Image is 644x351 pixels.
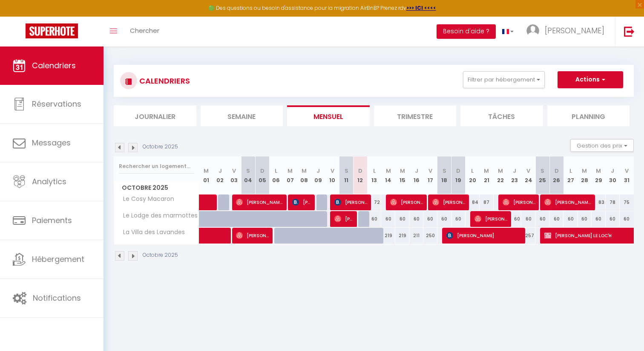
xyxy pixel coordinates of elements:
[507,211,521,227] div: 60
[130,26,159,35] span: Chercher
[545,25,604,36] span: [PERSON_NAME]
[143,143,178,151] p: Octobre 2025
[381,211,395,227] div: 60
[114,182,199,194] span: Octobre 2025
[466,157,480,194] th: 20
[498,167,503,175] abbr: M
[620,194,634,210] div: 75
[339,157,354,194] th: 11
[451,157,466,194] th: 19
[325,157,339,194] th: 10
[569,167,572,175] abbr: L
[503,194,535,210] span: [PERSON_NAME]
[236,227,269,244] span: [PERSON_NAME]
[334,211,353,227] span: [PERSON_NAME]
[390,194,423,210] span: [PERSON_NAME]
[26,23,78,38] img: Super Booking
[400,167,405,175] abbr: M
[311,157,325,194] th: 09
[463,71,545,88] button: Filtrer par hébergement
[241,157,255,194] th: 04
[32,99,81,109] span: Réservations
[260,167,264,175] abbr: D
[582,167,587,175] abbr: M
[137,71,190,90] h3: CALENDRIERS
[283,157,297,194] th: 07
[611,167,614,175] abbr: J
[358,167,362,175] abbr: D
[334,194,367,210] span: [PERSON_NAME]
[606,194,620,210] div: 78
[443,167,446,175] abbr: S
[287,105,370,126] li: Mensuel
[367,194,381,210] div: 72
[415,167,418,175] abbr: J
[423,211,437,227] div: 60
[535,211,549,227] div: 60
[269,157,283,194] th: 06
[406,4,436,12] a: >>> ICI <<<<
[32,254,84,264] span: Hébergement
[555,167,559,175] abbr: D
[526,24,539,37] img: ...
[620,211,634,227] div: 60
[432,194,465,210] span: [PERSON_NAME]
[592,157,606,194] th: 29
[32,215,72,226] span: Paiements
[451,211,466,227] div: 60
[484,167,489,175] abbr: M
[297,157,311,194] th: 08
[549,211,563,227] div: 60
[115,228,187,237] span: La Villa des Lavandes
[480,194,494,210] div: 87
[287,167,293,175] abbr: M
[423,157,437,194] th: 17
[437,211,451,227] div: 60
[227,157,241,194] th: 03
[115,211,200,220] span: Le Lodge des marmottes
[437,157,451,194] th: 18
[547,105,630,126] li: Planning
[204,167,209,175] abbr: M
[563,157,578,194] th: 27
[353,157,367,194] th: 12
[549,157,563,194] th: 26
[480,157,494,194] th: 21
[624,26,635,37] img: logout
[544,194,591,210] span: [PERSON_NAME]H
[302,167,307,175] abbr: M
[275,167,277,175] abbr: L
[374,105,457,126] li: Trimestre
[331,167,334,175] abbr: V
[367,157,381,194] th: 13
[32,137,71,148] span: Messages
[395,211,409,227] div: 60
[316,167,320,175] abbr: J
[428,167,432,175] abbr: V
[521,211,535,227] div: 60
[513,167,516,175] abbr: J
[521,157,535,194] th: 24
[606,157,620,194] th: 30
[386,167,391,175] abbr: M
[345,167,348,175] abbr: S
[578,211,592,227] div: 60
[124,17,166,46] a: Chercher
[232,167,236,175] abbr: V
[373,167,376,175] abbr: L
[466,194,480,210] div: 84
[255,157,269,194] th: 05
[456,167,460,175] abbr: D
[236,194,283,210] span: [PERSON_NAME]
[437,24,496,39] button: Besoin d'aide ?
[213,157,227,194] th: 02
[201,105,283,126] li: Semaine
[578,157,592,194] th: 28
[423,228,437,244] div: 250
[592,211,606,227] div: 60
[592,194,606,210] div: 83
[625,167,629,175] abbr: V
[114,105,196,126] li: Journalier
[520,17,615,46] a: ... [PERSON_NAME]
